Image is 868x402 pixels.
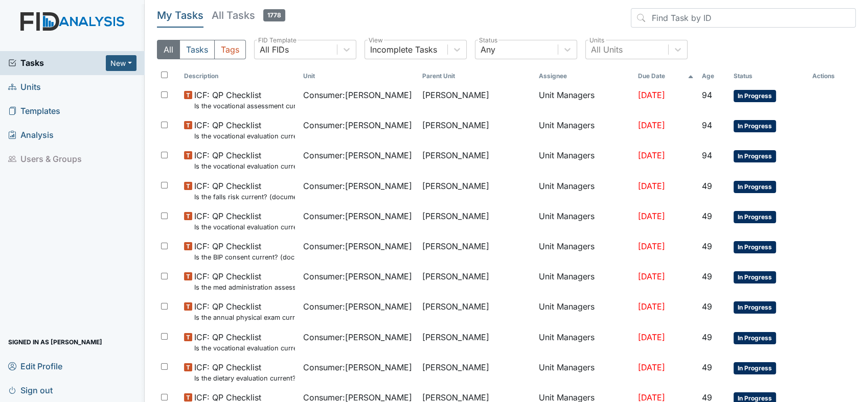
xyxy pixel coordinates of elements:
span: Consumer : [PERSON_NAME] [303,331,412,343]
td: Unit Managers [535,357,634,387]
span: Templates [8,103,60,119]
h5: All Tasks [212,8,285,22]
span: 49 [702,301,712,312]
th: Actions [808,67,856,85]
span: Sign out [8,382,53,398]
span: 49 [702,332,712,342]
span: ICF: QP Checklist Is the BIP consent current? (document the date, BIP number in the comment section) [194,240,295,262]
span: In Progress [734,241,776,253]
span: In Progress [734,301,776,314]
span: [DATE] [637,120,665,130]
a: Tasks [8,57,106,69]
span: [PERSON_NAME] [422,331,489,343]
button: Tags [214,40,246,59]
span: Consumer : [PERSON_NAME] [303,240,412,252]
span: Consumer : [PERSON_NAME] [303,300,412,313]
span: Consumer : [PERSON_NAME] [303,149,412,161]
td: Unit Managers [535,236,634,266]
input: Find Task by ID [631,8,856,28]
th: Toggle SortBy [299,67,418,85]
small: Is the vocational evaluation current? (document the date in the comment section) [194,131,295,141]
span: [DATE] [637,181,665,191]
th: Toggle SortBy [633,67,698,85]
span: In Progress [734,362,776,374]
th: Toggle SortBy [698,67,729,85]
th: Toggle SortBy [729,67,808,85]
span: Units [8,79,41,95]
span: [PERSON_NAME] [422,119,489,131]
div: All FIDs [260,43,289,56]
small: Is the med administration assessment current? (document the date in the comment section) [194,282,295,292]
small: Is the vocational evaluation current? (document the date in the comment section) [194,161,295,171]
td: Unit Managers [535,327,634,357]
button: Tasks [179,40,215,59]
small: Is the annual physical exam current? (document the date in the comment section) [194,313,295,322]
span: 94 [702,120,712,130]
span: [DATE] [637,150,665,160]
h5: My Tasks [157,8,203,22]
span: In Progress [734,120,776,132]
span: [PERSON_NAME] [422,361,489,373]
span: 49 [702,181,712,191]
div: Any [481,43,495,56]
button: New [106,55,136,71]
td: Unit Managers [535,266,634,296]
td: Unit Managers [535,206,634,236]
span: [PERSON_NAME] [422,89,489,101]
span: 49 [702,271,712,281]
span: [DATE] [637,211,665,221]
span: [PERSON_NAME] [422,300,489,313]
span: [PERSON_NAME] [422,210,489,222]
span: Consumer : [PERSON_NAME] [303,361,412,373]
span: [PERSON_NAME] [422,240,489,252]
span: ICF: QP Checklist Is the dietary evaluation current? (document the date in the comment section) [194,361,295,383]
span: In Progress [734,211,776,223]
small: Is the vocational assessment current? (document the date in the comment section) [194,101,295,111]
span: ICF: QP Checklist Is the vocational evaluation current? (document the date in the comment section) [194,210,295,232]
input: Toggle All Rows Selected [161,72,168,78]
span: Consumer : [PERSON_NAME] [303,270,412,282]
th: Toggle SortBy [180,67,299,85]
small: Is the vocational evaluation current? (document the date in the comment section) [194,222,295,232]
span: 94 [702,150,712,160]
div: All Units [591,43,623,56]
div: Incomplete Tasks [370,43,437,56]
span: ICF: QP Checklist Is the vocational assessment current? (document the date in the comment section) [194,89,295,111]
span: ICF: QP Checklist Is the annual physical exam current? (document the date in the comment section) [194,300,295,322]
small: Is the falls risk current? (document the date in the comment section) [194,192,295,202]
span: Edit Profile [8,358,62,374]
span: In Progress [734,150,776,162]
span: 49 [702,211,712,221]
td: Unit Managers [535,145,634,175]
span: [DATE] [637,90,665,100]
span: [DATE] [637,271,665,281]
span: Consumer : [PERSON_NAME] [303,119,412,131]
td: Unit Managers [535,176,634,206]
small: Is the dietary evaluation current? (document the date in the comment section) [194,373,295,383]
span: Consumer : [PERSON_NAME] [303,180,412,192]
div: Type filter [157,40,246,59]
span: [PERSON_NAME] [422,270,489,282]
span: Signed in as [PERSON_NAME] [8,334,102,350]
span: 1778 [263,9,285,21]
span: Consumer : [PERSON_NAME] [303,89,412,101]
span: [PERSON_NAME] [422,149,489,161]
span: [DATE] [637,241,665,251]
th: Assignee [535,67,634,85]
span: In Progress [734,90,776,102]
span: Consumer : [PERSON_NAME] [303,210,412,222]
td: Unit Managers [535,85,634,115]
span: 94 [702,90,712,100]
small: Is the vocational evaluation current? (document the date in the comment section) [194,343,295,353]
button: All [157,40,180,59]
span: [DATE] [637,301,665,312]
td: Unit Managers [535,296,634,326]
span: [PERSON_NAME] [422,180,489,192]
th: Toggle SortBy [418,67,534,85]
td: Unit Managers [535,115,634,145]
span: In Progress [734,181,776,193]
span: ICF: QP Checklist Is the falls risk current? (document the date in the comment section) [194,180,295,202]
span: ICF: QP Checklist Is the med administration assessment current? (document the date in the comment... [194,270,295,292]
small: Is the BIP consent current? (document the date, BIP number in the comment section) [194,252,295,262]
